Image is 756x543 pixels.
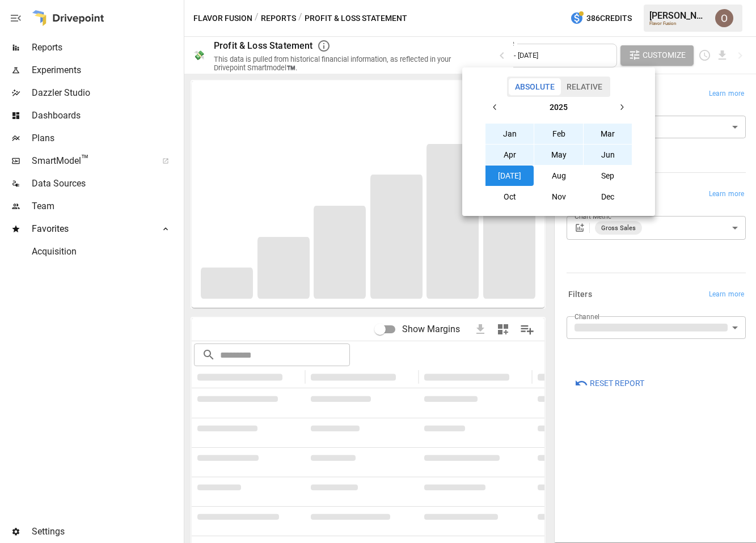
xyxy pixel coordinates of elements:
[485,186,534,207] button: Oct
[509,78,561,95] button: Absolute
[534,124,583,144] button: Feb
[584,124,632,144] button: Mar
[534,166,583,186] button: Aug
[560,78,609,95] button: Relative
[534,145,583,165] button: May
[485,124,534,144] button: Jan
[485,166,534,186] button: [DATE]
[584,145,632,165] button: Jun
[584,186,632,207] button: Dec
[534,186,583,207] button: Nov
[584,166,632,186] button: Sep
[485,145,534,165] button: Apr
[505,97,611,117] button: 2025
